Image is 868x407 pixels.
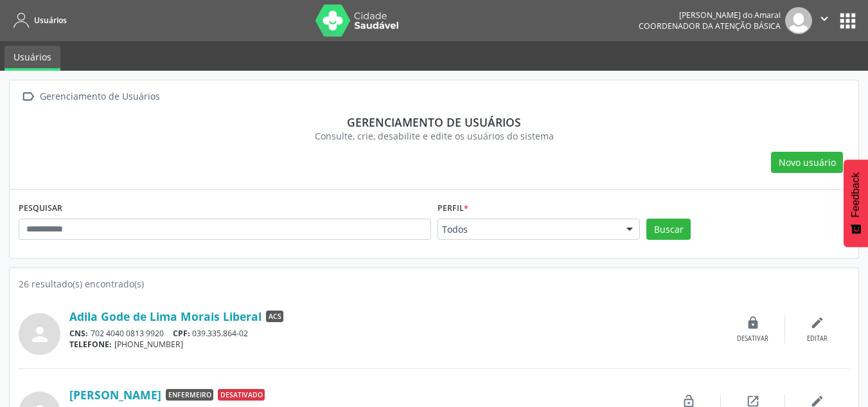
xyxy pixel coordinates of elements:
label: Perfil [438,199,468,219]
i: lock [746,316,760,330]
div: 702 4040 0813 9920 039.335.864-02 [69,328,721,339]
span: Todos [442,223,614,236]
div: Editar [807,334,828,343]
i: person [28,323,51,346]
div: [PHONE_NUMBER] [69,339,721,350]
a: Adila Gode de Lima Morais Liberal [69,309,261,323]
a: Usuários [4,46,60,71]
i: edit [810,316,824,330]
label: PESQUISAR [19,199,62,219]
span: Usuários [34,15,67,26]
div: 26 resultado(s) encontrado(s) [19,277,849,291]
a:  Gerenciamento de Usuários [19,87,162,106]
button: Buscar [646,219,691,240]
span: Feedback [850,172,862,217]
button: apps [837,10,859,32]
a: [PERSON_NAME] [69,388,161,402]
div: Gerenciamento de usuários [28,115,840,129]
div: Consulte, crie, desabilite e edite os usuários do sistema [28,129,840,143]
span: Coordenador da Atenção Básica [639,21,781,32]
button: Feedback - Mostrar pesquisa [844,159,868,247]
span: ACS [266,311,283,322]
span: Desativado [218,389,265,401]
img: img [785,7,812,34]
div: [PERSON_NAME] do Amaral [639,10,781,21]
span: Novo usuário [779,156,836,169]
span: Enfermeiro [166,389,213,401]
span: CPF: [173,328,190,339]
span: CNS: [69,328,88,339]
i:  [817,12,831,26]
div: Desativar [737,334,768,343]
button: Novo usuário [771,152,843,174]
button:  [812,7,837,34]
span: TELEFONE: [69,339,112,350]
i:  [19,87,37,106]
div: Gerenciamento de Usuários [37,87,162,106]
a: Usuários [9,10,67,31]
